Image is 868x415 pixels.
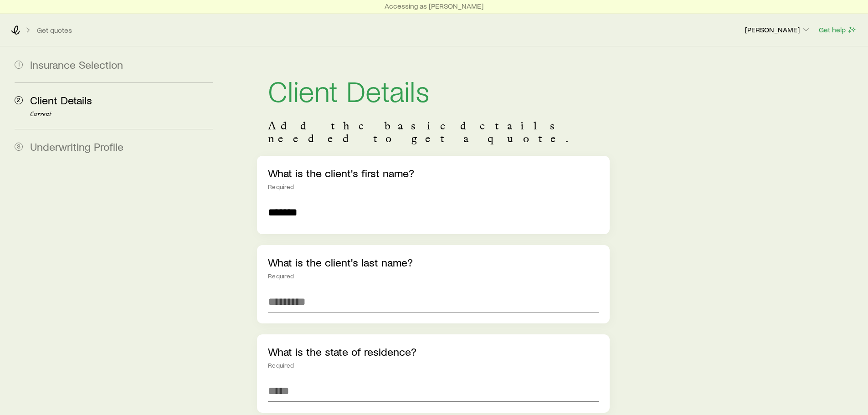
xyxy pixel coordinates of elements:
[268,272,598,280] div: Required
[268,345,598,358] p: What is the state of residence?
[268,119,598,145] p: Add the basic details needed to get a quote.
[385,1,483,10] p: Accessing as [PERSON_NAME]
[30,111,213,118] p: Current
[268,256,598,269] p: What is the client's last name?
[268,167,598,179] p: What is the client's first name?
[30,140,123,153] span: Underwriting Profile
[268,362,598,369] div: Required
[268,183,598,190] div: Required
[745,25,811,36] button: [PERSON_NAME]
[15,61,23,69] span: 1
[745,25,811,34] p: [PERSON_NAME]
[30,58,123,71] span: Insurance Selection
[15,143,23,151] span: 3
[30,93,92,107] span: Client Details
[36,26,72,35] button: Get quotes
[15,96,23,104] span: 2
[818,25,857,35] button: Get help
[268,76,598,105] h1: Client Details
